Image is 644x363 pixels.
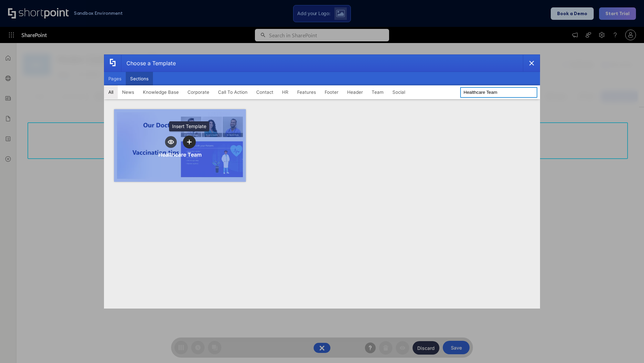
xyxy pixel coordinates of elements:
[104,72,126,85] button: Pages
[293,85,320,99] button: Features
[367,85,388,99] button: Team
[104,85,118,99] button: All
[388,85,410,99] button: Social
[343,85,367,99] button: Header
[126,72,153,85] button: Sections
[158,151,202,158] div: Healthcare Team
[320,85,343,99] button: Footer
[183,85,214,99] button: Corporate
[610,331,644,363] iframe: Chat Widget
[460,87,537,98] input: Search
[252,85,278,99] button: Contact
[278,85,293,99] button: HR
[104,54,540,309] div: template selector
[214,85,252,99] button: Call To Action
[118,85,139,99] button: News
[139,85,183,99] button: Knowledge Base
[121,55,176,72] div: Choose a Template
